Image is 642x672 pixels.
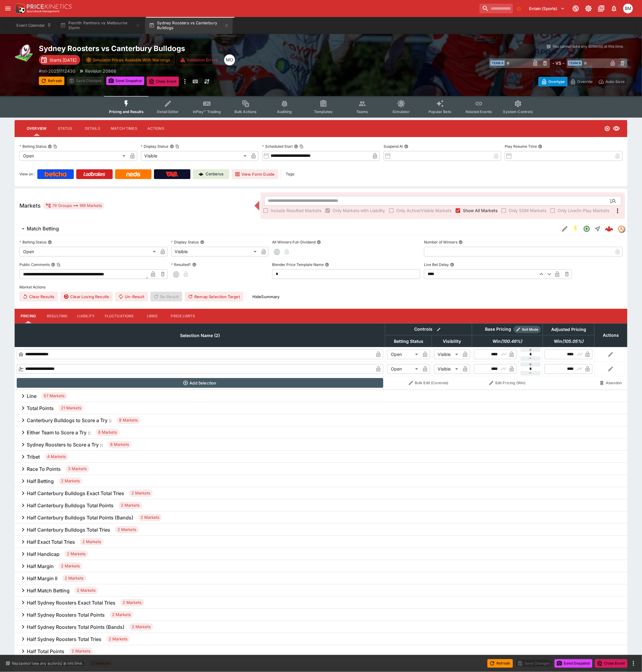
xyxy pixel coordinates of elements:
div: d7cd6896-5b76-44a9-9e5a-4c7d66348d3c [605,225,613,233]
h6: Half Match Betting [27,588,70,594]
button: Connected to PK [570,3,581,14]
span: 2 Markets [59,563,82,569]
button: Remap Selection Target [185,292,244,302]
div: 79 Groups 199 Markets [46,202,102,209]
span: Only SGM Markets [509,207,546,214]
label: View on : [19,169,35,179]
span: 2 Markets [106,636,130,642]
div: Open [19,247,158,257]
p: Auto-Save [606,78,625,85]
label: Tags: [286,169,295,179]
span: 2 Markets [59,478,82,484]
a: Cerberus [193,169,229,179]
button: Simulator Prices Available With Warnings [83,55,174,65]
p: Scheduled Start [262,144,293,149]
h6: Half Sydney Roosters Total Points (Bands) [27,624,125,630]
button: Scheduled StartCopy To Clipboard [294,144,298,149]
h6: Race To Points [27,466,61,472]
button: Add Selection [17,378,384,388]
button: Clear Losing Results [60,292,113,302]
h6: Half Betting [27,478,54,484]
svg: Open [583,225,590,233]
div: Open [387,364,420,374]
div: Open [19,151,128,161]
button: Live Bet Delay [450,263,454,267]
span: Win(105.05%) [547,338,590,345]
h6: Half Canterbury Bulldogs Exact Total Tries [27,490,124,497]
h6: Half Sydney Roosters Exact Total Tries [27,600,115,606]
div: Visible [434,364,460,374]
button: more [630,660,637,667]
button: Close Event [595,659,627,668]
button: Blender Price Template Name [325,263,329,267]
button: Actions [142,121,169,136]
button: Liability [72,309,100,323]
span: Betting Status [387,338,430,345]
button: Clear Results [19,292,58,302]
p: Public Comments [19,262,50,267]
span: 21 Markets [59,405,84,411]
p: All Winners Full-Dividend [272,240,316,245]
h6: Half Canterbury Bulldogs Total Tries [27,527,110,533]
img: Sportsbook Management [27,10,60,13]
button: more [181,77,189,86]
h6: Total Points [27,405,54,412]
button: Edit Pricing (Win) [474,378,541,388]
button: Betting Status [48,240,52,244]
svg: Open [604,126,610,132]
button: View Form Guide [232,169,278,179]
p: Play Resume Time [505,144,537,149]
button: Number of Winners [459,240,463,244]
span: 4 Markets [45,454,68,460]
svg: More [614,207,621,215]
p: Copy To Clipboard [39,68,75,74]
h6: Match Betting [27,226,59,232]
button: Display Status [200,240,204,244]
h6: Half Total Points [27,648,64,655]
h6: Half Canterbury Bulldogs Total Points [27,502,114,509]
h6: Line [27,393,36,399]
p: Live Bet Delay [424,262,449,267]
h6: Half Canterbury Bulldogs Total Points (Bands) [27,515,133,521]
button: Details [79,121,106,136]
span: Selection Name (2) [173,332,227,339]
button: Copy To Clipboard [299,144,304,149]
span: 8 Markets [117,417,140,423]
div: BJ Martin [623,4,633,13]
button: Validation Errors [177,55,222,65]
h6: Canterbury Bulldogs to Score a Try :: [27,417,112,424]
span: Only Markets with Liability [333,207,385,214]
button: Edit Detail [559,223,570,234]
div: tradingmodel [618,225,625,233]
p: Suspend At [384,144,403,149]
button: Override [567,77,596,86]
h6: Tribet [27,454,40,460]
p: Display Status [141,144,169,149]
div: Open [387,350,420,359]
span: Visibility [436,338,468,345]
img: Cerberus [199,172,203,177]
th: Adjusted Pricing [543,323,594,335]
button: Select Tenant [526,4,569,13]
span: Team A [490,60,505,66]
img: Ladbrokes [83,172,105,177]
span: 2 Markets [110,612,133,618]
span: 2 Markets [62,575,86,581]
button: Event Calendar [13,17,55,34]
em: ( 100.49 %) [501,338,522,345]
span: Related Events [466,109,492,114]
button: Price Limits [166,309,200,323]
button: SGM Enabled [570,223,581,234]
button: Resulting [42,309,72,323]
span: 2 Markets [64,551,88,557]
span: 2 Markets [129,624,153,630]
span: 2 Markets [120,600,144,606]
p: Betting Status [19,144,46,149]
img: rugby_league.png [15,44,34,63]
button: Public CommentsCopy To Clipboard [51,263,55,267]
button: Toggle light/dark mode [583,3,594,14]
button: No Bookmarks [514,4,524,13]
span: InPlay™ Trading [193,109,221,114]
span: Popular Bets [429,109,451,114]
h6: Half Sydney Roosters Total Points [27,612,105,618]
